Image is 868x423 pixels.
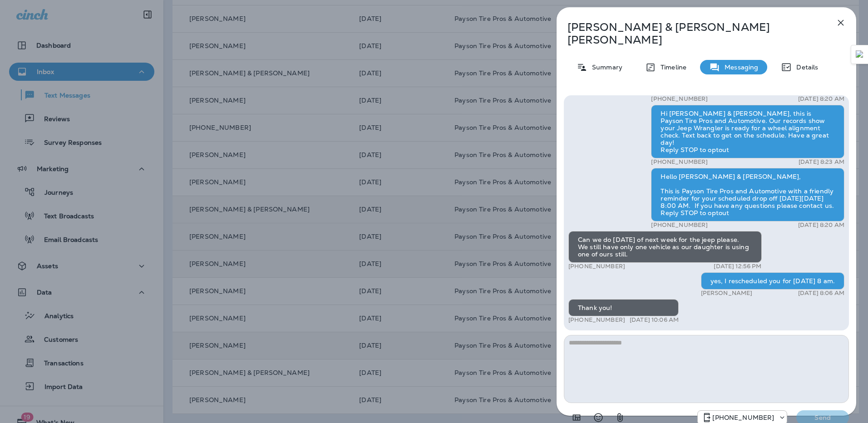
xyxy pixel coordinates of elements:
div: +1 (928) 260-4498 [698,412,787,423]
p: [PHONE_NUMBER] [568,263,625,270]
p: [DATE] 8:06 AM [798,290,844,297]
p: [DATE] 10:06 AM [630,316,679,324]
p: [PHONE_NUMBER] [568,316,625,324]
p: [DATE] 8:23 AM [799,158,844,166]
p: Details [792,64,818,71]
div: Can we do [DATE] of next week for the jeep please. We still have only one vehicle as our daughter... [568,231,762,263]
p: Messaging [720,64,758,71]
img: Detect Auto [856,50,864,59]
p: [DATE] 8:20 AM [798,95,844,103]
p: [DATE] 8:20 AM [798,221,844,229]
div: yes, I rescheduled you for [DATE] 8 am. [701,272,844,290]
div: Hi [PERSON_NAME] & [PERSON_NAME], this is Payson Tire Pros and Automotive. Our records show your ... [651,105,844,158]
div: Hello [PERSON_NAME] & [PERSON_NAME], This is Payson Tire Pros and Automotive with a friendly remi... [651,168,844,221]
p: Timeline [656,64,686,71]
p: [PHONE_NUMBER] [651,158,708,166]
p: Summary [587,64,622,71]
p: [PERSON_NAME] & [PERSON_NAME] [PERSON_NAME] [567,21,815,46]
p: [PHONE_NUMBER] [712,414,774,421]
p: [PHONE_NUMBER] [651,221,708,229]
div: Thank you! [568,299,679,316]
p: [PHONE_NUMBER] [651,95,708,103]
p: [DATE] 12:56 PM [714,263,761,270]
p: [PERSON_NAME] [701,290,753,297]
